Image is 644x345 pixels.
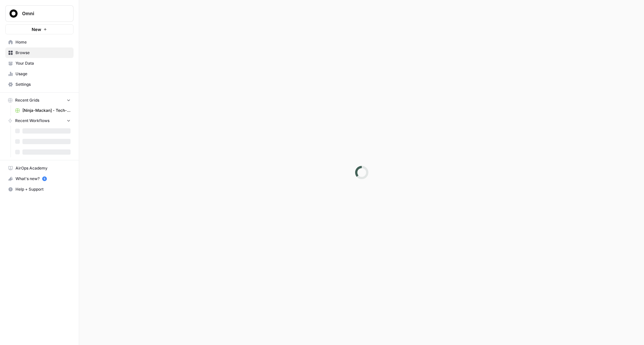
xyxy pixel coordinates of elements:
span: New [32,26,41,33]
a: Browse [5,47,74,58]
span: Recent Grids [15,97,39,103]
button: Recent Workflows [5,116,74,126]
span: Settings [15,81,71,87]
span: Omni [22,10,62,17]
span: Help + Support [15,186,71,192]
text: 5 [44,177,45,180]
div: What's new? [6,174,73,184]
a: [Ninja-Mackan] - Tech-kategoriseraren Grid [12,105,74,116]
button: What's new? 5 [5,173,74,184]
a: AirOps Academy [5,163,74,173]
a: Usage [5,69,74,79]
button: Recent Grids [5,95,74,105]
img: Omni Logo [8,8,19,19]
button: Help + Support [5,184,74,195]
span: [Ninja-Mackan] - Tech-kategoriseraren Grid [22,108,71,113]
button: Workspace: Omni [5,5,74,22]
a: Settings [5,79,74,90]
span: Your Data [15,60,71,66]
span: AirOps Academy [15,165,71,171]
a: 5 [42,176,47,181]
a: Your Data [5,58,74,69]
span: Browse [15,50,71,56]
span: Home [15,39,71,45]
a: Home [5,37,74,47]
span: Recent Workflows [15,118,49,124]
span: Usage [15,71,71,77]
button: New [5,24,74,34]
